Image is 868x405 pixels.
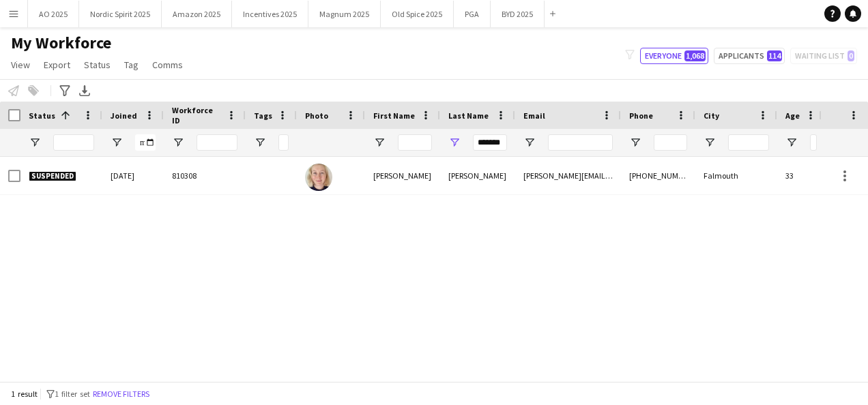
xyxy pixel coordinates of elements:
div: 810308 [164,157,246,194]
button: Open Filter Menu [629,136,641,149]
button: Remove filters [90,387,152,402]
span: Tag [124,59,139,71]
span: Status [84,59,111,71]
span: Email [523,110,545,121]
button: Open Filter Menu [254,136,266,149]
span: 1,068 [684,50,706,61]
button: PGA [454,1,491,27]
button: Open Filter Menu [523,136,536,149]
button: Open Filter Menu [785,136,798,149]
div: [PHONE_NUMBER] [621,157,695,194]
input: Phone Filter Input [654,134,687,151]
div: 33 [777,157,825,194]
span: Phone [629,110,653,121]
button: Open Filter Menu [704,136,716,149]
app-action-btn: Advanced filters [57,82,73,99]
span: Suspended [29,171,76,181]
div: Falmouth [695,157,777,194]
button: Open Filter Menu [111,136,123,149]
span: Export [44,59,70,71]
input: First Name Filter Input [398,134,432,151]
span: 1 filter set [55,389,90,399]
input: Email Filter Input [548,134,613,151]
input: Workforce ID Filter Input [197,134,237,151]
input: Last Name Filter Input [473,134,507,151]
button: Old Spice 2025 [381,1,454,27]
input: Joined Filter Input [135,134,156,151]
app-action-btn: Export XLSX [76,82,93,99]
button: Open Filter Menu [29,136,41,149]
div: [DATE] [102,157,164,194]
input: Tags Filter Input [278,134,289,151]
input: City Filter Input [728,134,769,151]
span: Workforce ID [172,105,221,125]
span: Comms [152,59,183,71]
button: Amazon 2025 [162,1,232,27]
button: Applicants114 [714,48,785,64]
span: Tags [254,110,272,121]
span: First Name [373,110,415,121]
a: Comms [147,56,188,74]
a: Export [38,56,76,74]
span: Photo [305,110,328,121]
span: My Workforce [11,33,111,53]
button: AO 2025 [28,1,79,27]
span: City [704,110,719,121]
button: Nordic Spirit 2025 [79,1,162,27]
button: Everyone1,068 [640,48,708,64]
span: Joined [111,110,137,121]
span: Status [29,110,55,121]
button: Incentives 2025 [232,1,308,27]
button: BYD 2025 [491,1,545,27]
span: 114 [767,50,782,61]
a: Status [78,56,116,74]
span: View [11,59,30,71]
div: [PERSON_NAME] [365,157,440,194]
input: Status Filter Input [53,134,94,151]
img: Jennifer Cameron [305,164,332,191]
input: Age Filter Input [810,134,817,151]
span: Age [785,110,800,121]
a: View [5,56,35,74]
div: [PERSON_NAME] [440,157,515,194]
button: Open Filter Menu [172,136,184,149]
button: Open Filter Menu [373,136,386,149]
a: Tag [119,56,144,74]
span: Last Name [448,110,489,121]
button: Magnum 2025 [308,1,381,27]
button: Open Filter Menu [448,136,461,149]
div: [PERSON_NAME][EMAIL_ADDRESS][DOMAIN_NAME] [515,157,621,194]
